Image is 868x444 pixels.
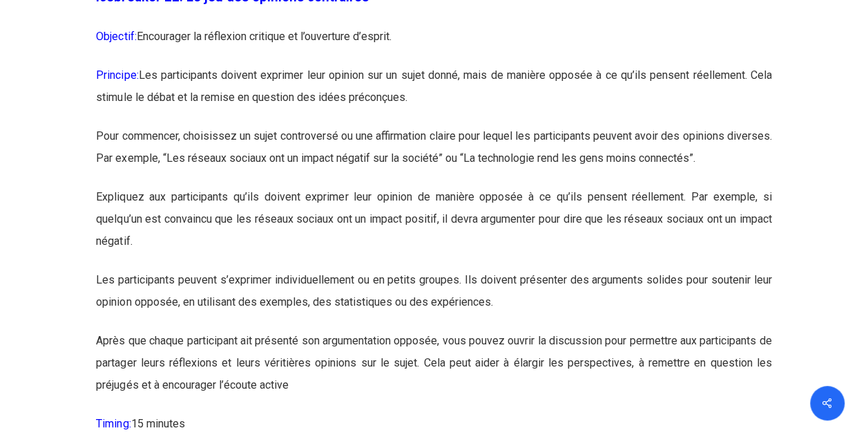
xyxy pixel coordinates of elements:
[96,30,136,43] span: Objectif:
[96,64,771,125] p: Les participants doivent exprimer leur opinion sur un sujet donné, mais de manière opposée à ce q...
[96,269,771,330] p: Les participants peuvent s’exprimer individuellement ou en petits groupes. Ils doivent présenter ...
[96,186,771,269] p: Expliquez aux participants qu’ils doivent exprimer leur opinion de manière opposée à ce qu’ils pe...
[96,68,138,82] span: Principe:
[96,330,771,413] p: Après que chaque participant ait présenté son argumentation opposée, vous pouvez ouvrir la discus...
[96,417,131,430] span: Timing:
[96,26,771,64] p: Encourager la réflexion critique et l’ouverture d’esprit.
[96,125,771,186] p: Pour commencer, choisissez un sujet controversé ou une affirmation claire pour lequel les partici...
